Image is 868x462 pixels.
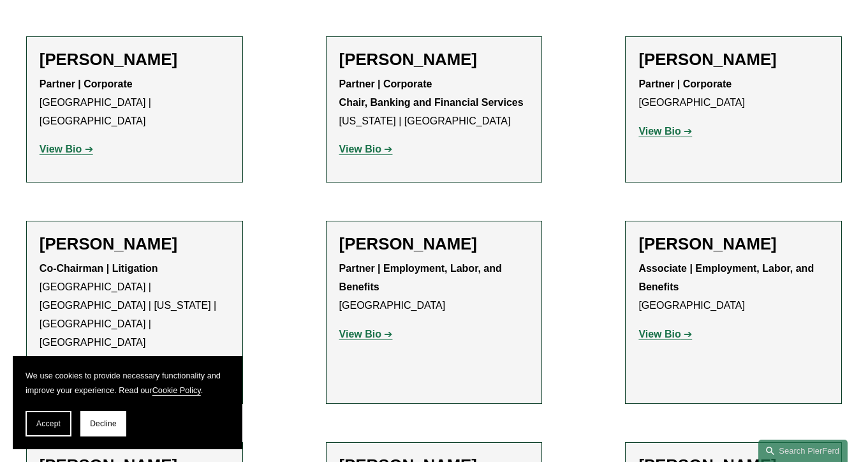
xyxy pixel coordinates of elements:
[80,411,126,436] button: Decline
[40,234,230,254] h2: [PERSON_NAME]
[638,260,828,315] p: [GEOGRAPHIC_DATA]
[638,126,680,137] strong: View Bio
[40,260,230,352] p: [GEOGRAPHIC_DATA] | [GEOGRAPHIC_DATA] | [US_STATE] | [GEOGRAPHIC_DATA] | [GEOGRAPHIC_DATA]
[339,75,529,130] p: [US_STATE] | [GEOGRAPHIC_DATA]
[26,369,230,398] p: We use cookies to provide necessary functionality and improve your experience. Read our .
[40,75,230,130] p: [GEOGRAPHIC_DATA] | [GEOGRAPHIC_DATA]
[40,144,82,154] strong: View Bio
[339,78,524,108] strong: Partner | Corporate Chair, Banking and Financial Services
[40,50,230,70] h2: [PERSON_NAME]
[638,75,828,112] p: [GEOGRAPHIC_DATA]
[638,234,828,254] h2: [PERSON_NAME]
[339,260,529,315] p: [GEOGRAPHIC_DATA]
[339,144,393,154] a: View Bio
[638,263,816,292] strong: Associate | Employment, Labor, and Benefits
[339,329,393,339] a: View Bio
[26,411,71,436] button: Accept
[339,263,505,292] strong: Partner | Employment, Labor, and Benefits
[339,50,529,70] h2: [PERSON_NAME]
[13,356,242,449] section: Cookie banner
[40,144,93,154] a: View Bio
[152,385,201,395] a: Cookie Policy
[638,78,732,89] strong: Partner | Corporate
[638,50,828,70] h2: [PERSON_NAME]
[339,329,381,339] strong: View Bio
[638,329,692,339] a: View Bio
[758,440,848,462] a: Search this site
[36,419,61,428] span: Accept
[40,263,158,274] strong: Co-Chairman | Litigation
[339,234,529,254] h2: [PERSON_NAME]
[40,78,133,89] strong: Partner | Corporate
[339,144,381,154] strong: View Bio
[90,419,117,428] span: Decline
[638,329,680,339] strong: View Bio
[638,126,692,137] a: View Bio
